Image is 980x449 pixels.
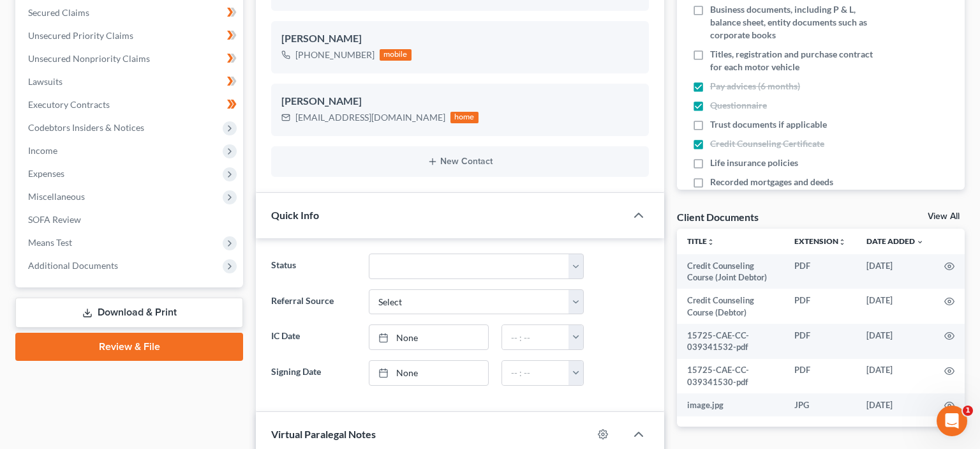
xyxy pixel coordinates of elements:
span: Codebtors Insiders & Notices [28,122,144,133]
span: Unsecured Priority Claims [28,30,133,41]
button: New Contact [281,156,639,167]
td: Credit Counseling Course (Joint Debtor) [677,254,784,289]
input: -- : -- [502,325,569,349]
span: Credit Counseling Certificate [710,137,824,150]
td: Credit Counseling Course (Debtor) [677,289,784,324]
a: View All [928,212,960,221]
td: JPG [784,393,856,416]
a: Extensionunfold_more [794,236,846,246]
span: Titles, registration and purchase contract for each motor vehicle [710,48,882,73]
td: image.jpg [677,393,784,416]
a: Review & File [15,333,243,361]
span: Secured Claims [28,7,89,18]
span: Quick Info [271,209,319,221]
td: [DATE] [856,254,934,289]
a: Lawsuits [18,70,243,93]
span: Virtual Paralegal Notes [271,428,376,440]
td: PDF [784,324,856,359]
td: PDF [784,289,856,324]
a: None [369,361,488,385]
div: [EMAIL_ADDRESS][DOMAIN_NAME] [295,111,445,124]
a: Executory Contracts [18,93,243,116]
a: Titleunfold_more [687,236,715,246]
a: Secured Claims [18,1,243,24]
span: Trust documents if applicable [710,118,827,131]
td: PDF [784,254,856,289]
div: mobile [380,49,412,61]
td: 15725-CAE-CC-039341532-pdf [677,324,784,359]
label: Status [265,254,362,279]
a: SOFA Review [18,208,243,231]
td: [DATE] [856,324,934,359]
input: -- : -- [502,361,569,385]
span: Means Test [28,237,72,248]
td: [DATE] [856,393,934,416]
i: unfold_more [707,238,715,246]
span: Expenses [28,168,64,179]
span: Unsecured Nonpriority Claims [28,53,150,64]
td: [DATE] [856,359,934,394]
span: Pay advices (6 months) [710,80,800,93]
label: Signing Date [265,360,362,386]
td: PDF [784,359,856,394]
label: IC Date [265,324,362,350]
span: Life insurance policies [710,156,798,169]
iframe: Intercom live chat [937,406,967,436]
a: Unsecured Nonpriority Claims [18,47,243,70]
td: [DATE] [856,289,934,324]
div: [PERSON_NAME] [281,94,639,109]
a: Download & Print [15,298,243,328]
a: Unsecured Priority Claims [18,24,243,47]
span: 1 [963,406,973,416]
span: Additional Documents [28,260,118,271]
span: Executory Contracts [28,99,110,110]
div: [PERSON_NAME] [281,31,639,47]
label: Referral Source [265,289,362,315]
span: SOFA Review [28,214,81,225]
span: Business documents, including P & L, balance sheet, entity documents such as corporate books [710,3,882,42]
div: Client Documents [677,210,759,224]
i: unfold_more [838,238,846,246]
td: 15725-CAE-CC-039341530-pdf [677,359,784,394]
a: None [369,325,488,349]
div: [PHONE_NUMBER] [295,49,375,61]
i: expand_more [916,238,924,246]
span: Income [28,145,57,156]
a: Date Added expand_more [866,236,924,246]
span: Recorded mortgages and deeds [710,176,833,188]
span: Lawsuits [28,76,63,87]
span: Questionnaire [710,99,767,112]
span: Miscellaneous [28,191,85,202]
div: home [450,112,479,123]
